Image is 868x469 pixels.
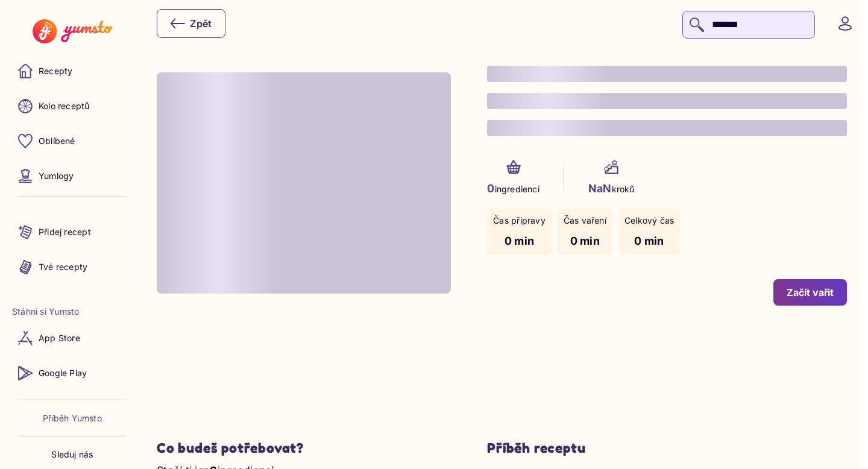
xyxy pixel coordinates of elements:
p: ingrediencí [487,180,539,197]
span: Loading content [487,66,847,82]
span: 0 min [634,234,664,247]
p: Kolo receptů [39,100,90,112]
a: Tvé recepty [12,253,133,282]
span: Loading content [157,72,451,293]
span: NaN [588,182,612,195]
h1: null [487,60,847,142]
p: Recepty [39,65,72,77]
span: 0 min [505,234,534,247]
div: Zpět [171,16,212,31]
p: Sleduj nás [51,449,93,461]
p: Google Play [39,367,87,379]
a: Přidej recept [12,218,133,247]
p: Celkový čas [624,215,674,227]
button: Zpět [157,9,225,38]
p: Přidej recept [39,226,91,238]
p: Yumlogy [39,170,74,182]
p: Čas vaření [564,215,606,227]
li: Stáhni si Yumsto [12,306,133,318]
h3: Příběh receptu [487,439,847,457]
p: App Store [39,332,80,344]
a: Oblíbené [12,127,133,156]
span: Loading content [487,120,847,136]
p: Tvé recepty [39,261,87,273]
button: Začít vařit [773,279,847,306]
p: Čas přípravy [493,215,546,227]
h2: Co budeš potřebovat? [157,439,451,457]
div: Začít vařit [787,286,834,299]
a: Recepty [12,57,133,86]
p: kroků [588,180,635,197]
a: App Store [12,324,133,353]
div: Loading image [157,72,451,293]
span: 0 [487,182,494,195]
p: Oblíbené [39,135,75,147]
a: Kolo receptů [12,92,133,121]
span: Loading content [487,93,847,109]
img: Yumsto logo [33,19,112,43]
span: 0 min [570,234,600,247]
a: Yumlogy [12,162,133,190]
a: Google Play [12,359,133,388]
a: Příběh Yumsto [43,412,102,424]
